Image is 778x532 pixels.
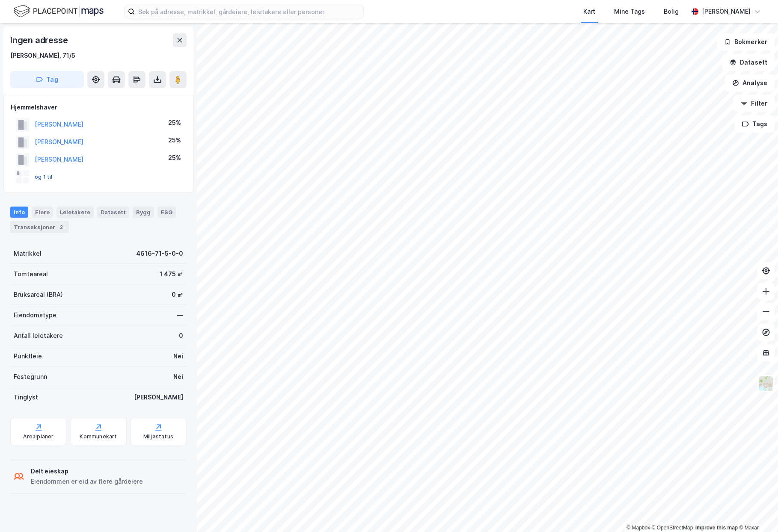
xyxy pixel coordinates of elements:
div: 1 475 ㎡ [160,269,183,279]
img: logo.f888ab2527a4732fd821a326f86c7f29.svg [14,4,104,19]
button: Bokmerker [717,33,775,50]
div: Ingen adresse [10,33,69,47]
div: Nei [173,351,183,361]
div: Festegrunn [14,372,47,382]
div: 2 [57,223,65,231]
div: Datasett [97,207,129,218]
div: Antall leietakere [14,331,63,341]
div: Miljøstatus [143,433,173,440]
button: Tags [735,115,775,133]
div: 25% [168,153,181,163]
a: OpenStreetMap [652,525,693,531]
div: 25% [168,135,181,145]
div: Eiere [32,207,53,218]
input: Søk på adresse, matrikkel, gårdeiere, leietakere eller personer [135,5,363,18]
button: Filter [733,95,775,112]
div: Mine Tags [614,6,645,17]
button: Datasett [722,54,775,71]
button: Analyse [725,74,775,92]
div: Tomteareal [14,269,48,279]
div: Delt eieskap [31,466,143,476]
div: Transaksjoner [10,221,69,233]
div: 0 [179,331,183,341]
a: Improve this map [695,525,738,531]
div: Bolig [664,6,679,17]
div: Kontrollprogram for chat [735,491,778,532]
a: Mapbox [627,525,650,531]
div: Info [10,207,28,218]
div: Kommunekart [80,433,117,440]
img: Z [758,375,774,392]
div: Kart [583,6,595,17]
div: Tinglyst [14,392,38,402]
iframe: Chat Widget [735,491,778,532]
div: Punktleie [14,351,42,361]
div: 4616-71-5-0-0 [136,248,183,259]
div: [PERSON_NAME] [134,392,183,402]
div: Bruksareal (BRA) [14,290,63,300]
div: Hjemmelshaver [11,102,186,112]
div: 25% [168,118,181,128]
button: Tag [10,71,84,88]
div: Nei [173,372,183,382]
div: Arealplaner [23,433,53,440]
div: Eiendomstype [14,310,56,320]
div: Matrikkel [14,248,42,259]
div: Bygg [133,207,154,218]
div: Leietakere [56,207,94,218]
div: 0 ㎡ [172,290,183,300]
div: ESG [157,207,176,218]
div: [PERSON_NAME], 71/5 [10,50,75,61]
div: [PERSON_NAME] [702,6,751,17]
div: — [177,310,183,320]
div: Eiendommen er eid av flere gårdeiere [31,476,143,487]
